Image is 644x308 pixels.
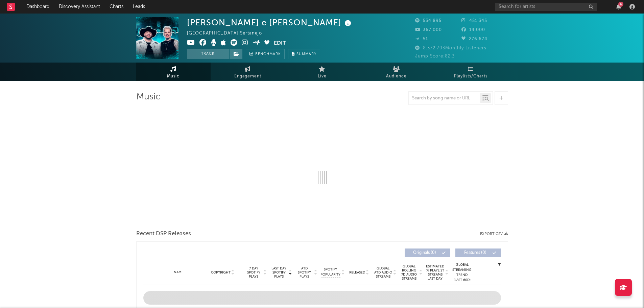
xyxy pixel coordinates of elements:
[245,266,263,279] span: 7 Day Spotify Plays
[255,50,281,58] span: Benchmark
[452,262,472,283] div: Global Streaming Trend (Last 60D)
[409,96,480,101] input: Search by song name or URL
[187,49,229,59] button: Track
[618,2,623,7] div: 6
[495,3,597,11] input: Search for artists
[409,251,440,255] span: Originals ( 0 )
[415,19,442,23] span: 534.895
[461,19,487,23] span: 451.345
[211,63,285,81] a: Engagement
[415,28,442,32] span: 367.000
[434,63,508,81] a: Playlists/Charts
[296,52,316,56] span: Summary
[461,28,485,32] span: 14.000
[187,29,270,38] div: [GEOGRAPHIC_DATA] | Sertanejo
[415,46,486,50] span: 8.372.793 Monthly Listeners
[455,248,501,257] button: Features(0)
[270,266,288,279] span: Last Day Spotify Plays
[400,264,419,281] span: Global Rolling 7D Audio Streams
[415,54,455,58] span: Jump Score: 82.3
[136,230,191,238] span: Recent DSP Releases
[359,63,434,81] a: Audience
[616,4,621,9] button: 6
[187,17,353,28] div: [PERSON_NAME] e [PERSON_NAME]
[374,266,392,279] span: Global ATD Audio Streams
[285,63,359,81] a: Live
[288,49,320,59] button: Summary
[349,270,365,275] span: Released
[234,72,261,80] span: Engagement
[167,72,180,80] span: Music
[461,37,487,41] span: 276.674
[295,266,313,279] span: ATD Spotify Plays
[386,72,407,80] span: Audience
[320,267,340,277] span: Spotify Popularity
[454,72,487,80] span: Playlists/Charts
[318,72,327,80] span: Live
[246,49,285,59] a: Benchmark
[480,232,508,236] button: Export CSV
[274,39,286,48] button: Edit
[426,264,445,281] span: Estimated % Playlist Streams Last Day
[405,248,450,257] button: Originals(0)
[211,270,231,275] span: Copyright
[460,251,491,255] span: Features ( 0 )
[136,63,211,81] a: Music
[157,270,201,275] div: Name
[415,37,428,41] span: 51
